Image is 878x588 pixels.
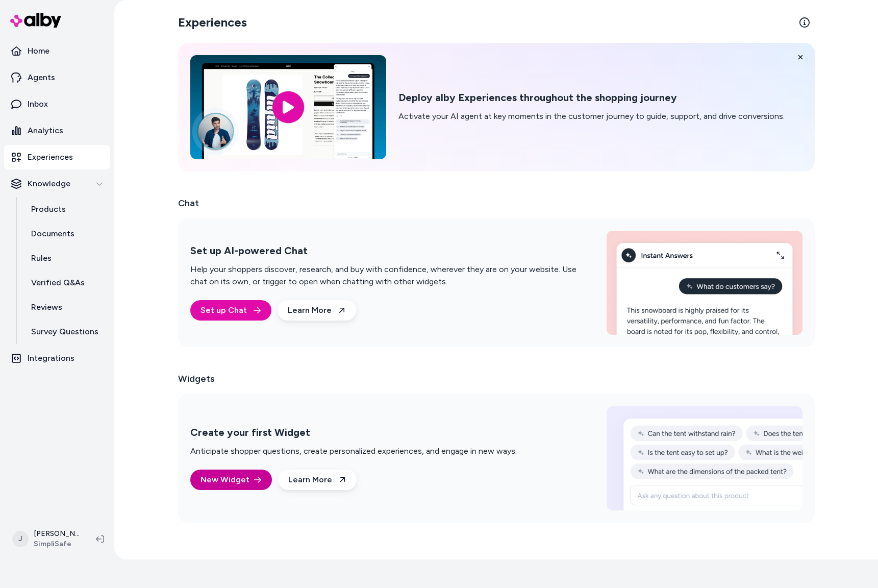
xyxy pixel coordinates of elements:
[4,65,110,90] a: Agents
[178,196,815,210] h2: Chat
[31,203,66,215] p: Products
[31,326,98,338] p: Survey Questions
[607,406,802,510] img: Create your first Widget
[28,151,73,163] p: Experiences
[21,246,110,271] a: Rules
[28,98,48,110] p: Inbox
[4,346,110,371] a: Integrations
[21,197,110,222] a: Products
[10,13,61,28] img: alby Logo
[28,125,63,137] p: Analytics
[28,352,74,364] p: Integrations
[178,372,215,386] h2: Widgets
[28,71,55,84] p: Agents
[607,231,802,335] img: Set up AI-powered Chat
[190,470,272,490] button: New Widget
[34,539,80,549] span: SimpliSafe
[4,171,110,196] button: Knowledge
[4,92,110,116] a: Inbox
[278,300,356,321] a: Learn More
[4,39,110,63] a: Home
[6,523,88,555] button: J[PERSON_NAME]SimpliSafe
[4,118,110,143] a: Analytics
[398,91,785,104] h2: Deploy alby Experiences throughout the shopping journey
[31,252,52,264] p: Rules
[31,301,62,313] p: Reviews
[190,244,582,257] h2: Set up AI-powered Chat
[278,470,357,490] a: Learn More
[31,228,74,240] p: Documents
[190,263,582,288] p: Help your shoppers discover, research, and buy with confidence, wherever they are on your website...
[21,320,110,344] a: Survey Questions
[178,14,247,31] h2: Experiences
[4,145,110,169] a: Experiences
[12,531,29,547] span: J
[21,295,110,320] a: Reviews
[190,300,271,321] a: Set up Chat
[398,110,785,122] p: Activate your AI agent at key moments in the customer journey to guide, support, and drive conver...
[34,529,80,539] p: [PERSON_NAME]
[28,45,49,57] p: Home
[28,178,70,190] p: Knowledge
[190,426,517,439] h2: Create your first Widget
[21,222,110,246] a: Documents
[21,271,110,295] a: Verified Q&As
[190,445,517,457] p: Anticipate shopper questions, create personalized experiences, and engage in new ways.
[31,277,85,289] p: Verified Q&As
